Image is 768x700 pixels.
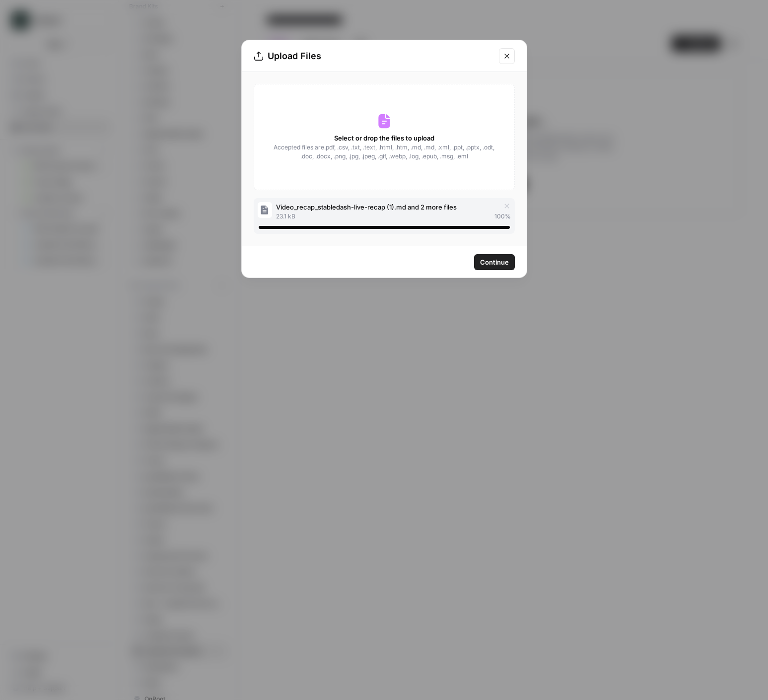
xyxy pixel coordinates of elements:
button: Close modal [499,48,515,64]
div: Upload Files [254,49,493,63]
span: Accepted files are .pdf, .csv, .txt, .text, .html, .htm, .md, .md, .xml, .ppt, .pptx, .odt, .doc,... [273,143,495,161]
span: 100 % [494,212,511,221]
span: 23.1 kB [276,212,295,221]
button: Continue [474,254,515,270]
span: Select or drop the files to upload [334,133,434,143]
span: Continue [480,257,509,267]
span: Video_recap_stabledash-live-recap (1).md and 2 more files [276,202,457,212]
